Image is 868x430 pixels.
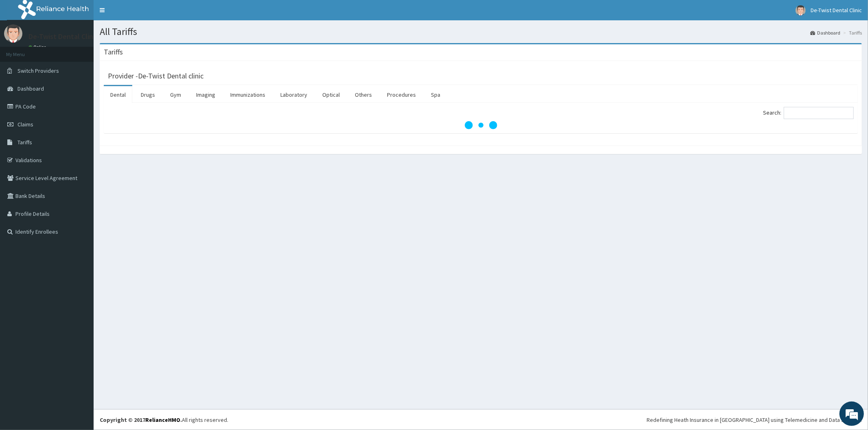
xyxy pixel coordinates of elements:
h1: All Tariffs [100,26,862,37]
a: Immunizations [224,86,272,103]
a: Spa [424,86,447,103]
input: Search: [784,107,854,119]
a: RelianceHMO [145,416,180,423]
img: User Image [796,5,806,15]
label: Search: [763,107,854,119]
h3: Provider - De-Twist Dental clinic [108,72,203,80]
div: Redefining Heath Insurance in [GEOGRAPHIC_DATA] using Telemedicine and Data Science! [647,416,862,424]
span: Tariffs [17,139,32,146]
p: De-Twist Dental Clinic [28,33,98,40]
span: Claims [17,121,33,128]
a: Dental [104,86,132,103]
a: Optical [316,86,346,103]
span: Switch Providers [17,67,59,74]
a: Others [348,86,378,103]
a: Imaging [190,86,222,103]
a: Drugs [134,86,162,103]
svg: audio-loading [465,109,497,141]
img: User Image [4,24,22,43]
span: De-Twist Dental Clinic [811,7,862,14]
a: Laboratory [274,86,314,103]
h3: Tariffs [104,48,123,56]
a: Online [28,44,48,50]
a: Dashboard [810,29,840,36]
a: Procedures [380,86,422,103]
span: Dashboard [17,85,44,92]
a: Gym [164,86,188,103]
footer: All rights reserved. [94,409,868,430]
strong: Copyright © 2017 . [100,416,182,423]
li: Tariffs [841,29,862,36]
